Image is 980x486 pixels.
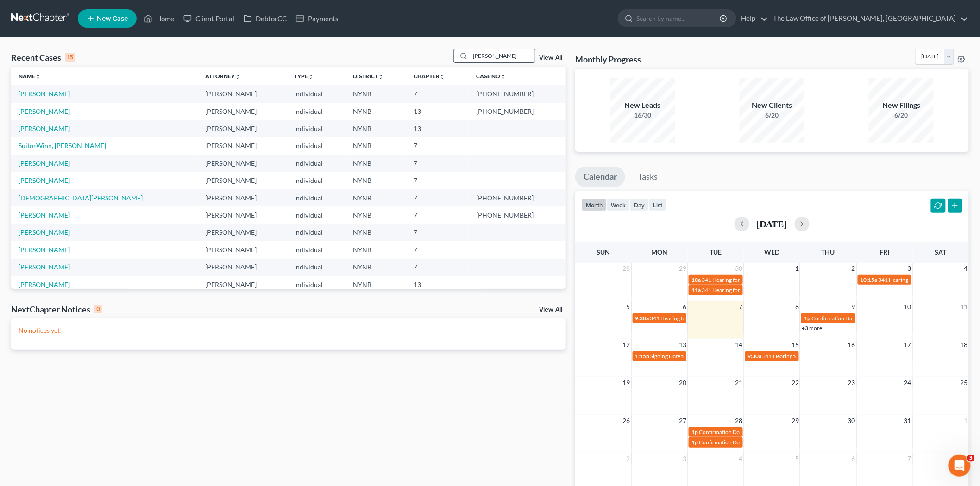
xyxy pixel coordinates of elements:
[650,315,789,322] span: 341 Hearing for [PERSON_NAME][GEOGRAPHIC_DATA]
[287,120,346,137] td: Individual
[869,111,934,120] div: 6/20
[622,415,631,426] span: 26
[19,228,70,236] a: [PERSON_NAME]
[629,167,666,187] a: Tasks
[287,172,346,189] td: Individual
[630,199,649,211] button: day
[735,415,744,426] span: 28
[738,453,744,464] span: 4
[414,73,446,80] a: Chapterunfold_more
[811,315,961,322] span: Confirmation Date for [PERSON_NAME] II - [PERSON_NAME]
[963,415,969,426] span: 1
[407,259,469,276] td: 7
[198,103,287,120] td: [PERSON_NAME]
[879,248,889,256] span: Fri
[407,137,469,155] td: 7
[476,73,506,80] a: Case Nounfold_more
[97,15,128,22] span: New Case
[19,125,70,132] a: [PERSON_NAME]
[11,304,102,315] div: NextChapter Notices
[469,189,566,206] td: [PHONE_NUMBER]
[407,189,469,206] td: 7
[287,189,346,206] td: Individual
[19,73,41,80] a: Nameunfold_more
[735,339,744,350] span: 14
[802,324,822,331] a: +3 more
[19,90,70,98] a: [PERSON_NAME]
[346,155,407,172] td: NYNB
[903,415,912,426] span: 31
[287,224,346,241] td: Individual
[407,155,469,172] td: 7
[652,248,668,256] span: Mon
[19,107,70,115] a: [PERSON_NAME]
[287,137,346,155] td: Individual
[622,377,631,388] span: 19
[407,224,469,241] td: 7
[903,377,912,388] span: 24
[198,189,287,206] td: [PERSON_NAME]
[378,74,383,80] i: unfold_more
[346,224,407,241] td: NYNB
[407,103,469,120] td: 13
[949,455,971,477] iframe: Intercom live chat
[682,453,687,464] span: 3
[35,74,41,80] i: unfold_more
[198,259,287,276] td: [PERSON_NAME]
[699,439,797,446] span: Confirmation Date for [PERSON_NAME]
[702,287,834,293] span: 341 Hearing for [PERSON_NAME] & [PERSON_NAME]
[935,248,947,256] span: Sat
[346,137,407,155] td: NYNB
[967,455,975,462] span: 3
[346,259,407,276] td: NYNB
[353,73,383,80] a: Districtunfold_more
[851,263,856,274] span: 2
[198,241,287,258] td: [PERSON_NAME]
[794,263,800,274] span: 1
[346,120,407,137] td: NYNB
[346,85,407,102] td: NYNB
[691,276,701,283] span: 10a
[903,339,912,350] span: 17
[847,339,856,350] span: 16
[291,10,343,27] a: Payments
[139,10,179,27] a: Home
[19,176,70,184] a: [PERSON_NAME]
[622,339,631,350] span: 12
[287,241,346,258] td: Individual
[198,276,287,293] td: [PERSON_NAME]
[205,73,240,80] a: Attorneyunfold_more
[649,199,666,211] button: list
[960,301,969,312] span: 11
[699,429,846,436] span: Confirmation Date for [PERSON_NAME] & [PERSON_NAME]
[19,211,70,219] a: [PERSON_NAME]
[651,353,734,360] span: Signing Date for [PERSON_NAME]
[610,111,675,120] div: 16/30
[710,248,722,256] span: Tue
[407,206,469,224] td: 7
[407,241,469,258] td: 7
[470,49,535,62] input: Search by name...
[678,263,687,274] span: 29
[407,120,469,137] td: 13
[963,263,969,274] span: 4
[308,74,314,80] i: unfold_more
[764,248,779,256] span: Wed
[198,206,287,224] td: [PERSON_NAME]
[735,377,744,388] span: 21
[748,353,762,360] span: 9:30a
[702,276,785,283] span: 341 Hearing for [PERSON_NAME]
[198,85,287,102] td: [PERSON_NAME]
[597,248,610,256] span: Sun
[346,189,407,206] td: NYNB
[851,453,856,464] span: 6
[738,301,744,312] span: 7
[691,429,698,436] span: 1p
[346,206,407,224] td: NYNB
[907,453,912,464] span: 7
[346,103,407,120] td: NYNB
[440,74,446,80] i: unfold_more
[847,415,856,426] span: 30
[960,377,969,388] span: 25
[407,276,469,293] td: 13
